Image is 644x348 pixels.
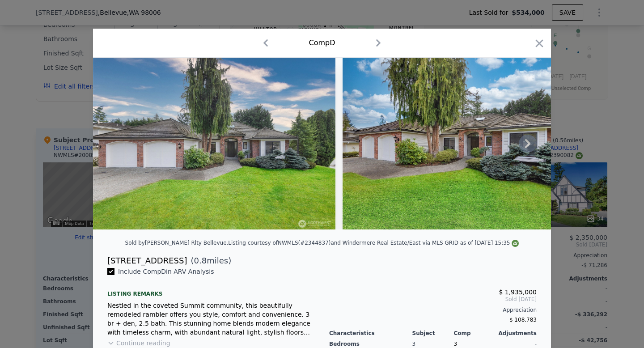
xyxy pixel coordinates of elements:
img: Property Img [343,58,600,229]
div: Appreciation [329,306,537,314]
span: Sold [DATE] [329,296,537,303]
span: -$ 108,783 [508,317,537,323]
button: Continue reading [107,339,170,348]
span: 3 [453,341,457,347]
div: Adjustments [495,330,537,337]
img: NWMLS Logo [512,240,519,247]
div: Comp [453,330,495,337]
div: [STREET_ADDRESS] [107,255,187,267]
div: Characteristics [329,330,412,337]
div: Listing courtesy of NWMLS (#2344837) and Windermere Real Estate/East via MLS GRID as of [DATE] 15:35 [228,240,519,246]
img: Property Img [93,58,335,229]
div: Sold by [PERSON_NAME] Rlty Bellevue . [125,240,229,246]
div: Listing remarks [107,283,315,297]
span: 0.8 [194,256,207,265]
span: Include Comp D in ARV Analysis [114,268,218,275]
span: $ 1,935,000 [499,289,537,296]
div: Comp D [309,38,335,48]
div: Nestled in the coveted Summit community, this beautifully remodeled rambler offers you style, com... [107,301,315,337]
div: Subject [412,330,454,337]
span: ( miles) [187,255,231,267]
